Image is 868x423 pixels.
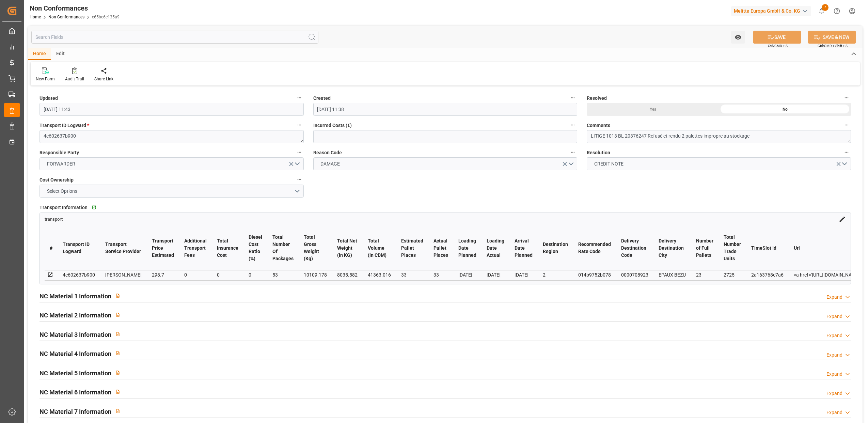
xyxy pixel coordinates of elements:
[40,204,88,211] span: Transport Information
[40,388,111,397] h2: NC Material 6 Information
[36,76,55,82] div: New Form
[304,271,327,279] div: 10109.178
[332,226,363,270] th: Total Net Weight (in KG)
[842,93,851,102] button: Resolved
[184,271,207,279] div: 0
[829,3,845,19] button: Help Center
[826,313,842,320] div: Expand
[591,160,627,168] span: CREDIT NOTE
[217,271,238,279] div: 0
[826,332,842,339] div: Expand
[433,271,448,279] div: 33
[587,95,607,102] span: Resolved
[40,349,111,358] h2: NC Material 4 Information
[587,149,610,156] span: Resolution
[509,226,538,270] th: Arrival Date Planned
[152,271,174,279] div: 298.7
[295,93,304,102] button: Updated
[401,271,423,279] div: 33
[267,226,299,270] th: Total Number Of Packages
[543,271,568,279] div: 2
[653,226,691,270] th: Delivery Destination City
[179,226,212,270] th: Additional Transport Fees
[568,148,577,157] button: Reason Code
[105,271,142,279] div: [PERSON_NAME]
[746,226,789,270] th: TimeSlot Id
[818,43,848,48] span: Ctrl/CMD + Shift + S
[808,31,856,44] button: SAVE & NEW
[482,226,509,270] th: Loading Date Actual
[94,76,113,82] div: Share Link
[100,226,147,270] th: Transport Service Provider
[696,271,713,279] div: 23
[51,48,70,60] div: Edit
[45,217,63,222] span: transport
[111,385,124,398] button: View description
[822,4,828,11] span: 7
[40,130,304,143] textarea: 4c602637b900
[753,31,801,44] button: SAVE
[768,43,788,48] span: Ctrl/CMD + S
[111,328,124,341] button: View description
[826,294,842,301] div: Expand
[313,149,342,156] span: Reason Code
[40,330,111,339] h2: NC Material 3 Information
[45,216,63,221] a: transport
[111,366,124,379] button: View description
[272,271,294,279] div: 53
[396,226,428,270] th: Estimated Pallet Places
[28,48,51,60] div: Home
[40,122,89,129] span: Transport ID Logward
[826,390,842,397] div: Expand
[587,122,610,129] span: Comments
[842,148,851,157] button: Resolution
[587,157,851,170] button: open menu
[719,103,851,116] div: No
[111,347,124,360] button: View description
[731,31,745,44] button: open menu
[368,271,391,279] div: 41363.016
[568,93,577,102] button: Created
[40,103,304,116] input: DD-MM-YYYY HH:MM
[453,226,482,270] th: Loading Date Planned
[40,157,304,170] button: open menu
[63,271,95,279] div: 4c602637b900
[40,311,111,320] h2: NC Material 2 Information
[313,103,578,116] input: DD-MM-YYYY HH:MM
[65,76,84,82] div: Audit Trail
[691,226,719,270] th: Number of Full Pallets
[751,271,784,279] div: 2a163768c7a6
[731,4,814,17] button: Melitta Europa GmbH & Co. KG
[515,271,533,279] div: [DATE]
[317,160,343,168] span: DAMAGE
[299,226,332,270] th: Total Gross Weight (Kg)
[111,405,124,418] button: View description
[40,185,304,198] button: open menu
[30,3,120,13] div: Non Conformances
[659,271,686,279] div: EPAUX BEZU
[243,226,267,270] th: Diesel Cost Ratio (%)
[30,15,41,19] a: Home
[568,121,577,129] button: Incurred Costs (€)
[621,271,648,279] div: 0000708923
[295,148,304,157] button: Responsible Party
[44,188,81,195] span: Select Options
[826,351,842,359] div: Expand
[147,226,179,270] th: Transport Price Estimated
[363,226,396,270] th: Total Volume (in CDM)
[573,226,616,270] th: Recommended Rate Code
[719,226,746,270] th: Total Number Trade Units
[538,226,573,270] th: Destination Region
[111,308,124,321] button: View description
[40,407,111,416] h2: NC Material 7 Information
[111,289,124,302] button: View description
[212,226,243,270] th: Total Insurance Cost
[40,149,79,156] span: Responsible Party
[428,226,453,270] th: Actual Pallet Places
[249,271,262,279] div: 0
[724,271,741,279] div: 2725
[337,271,358,279] div: 8035.582
[40,95,58,102] span: Updated
[458,271,476,279] div: [DATE]
[814,3,829,19] button: show 7 new notifications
